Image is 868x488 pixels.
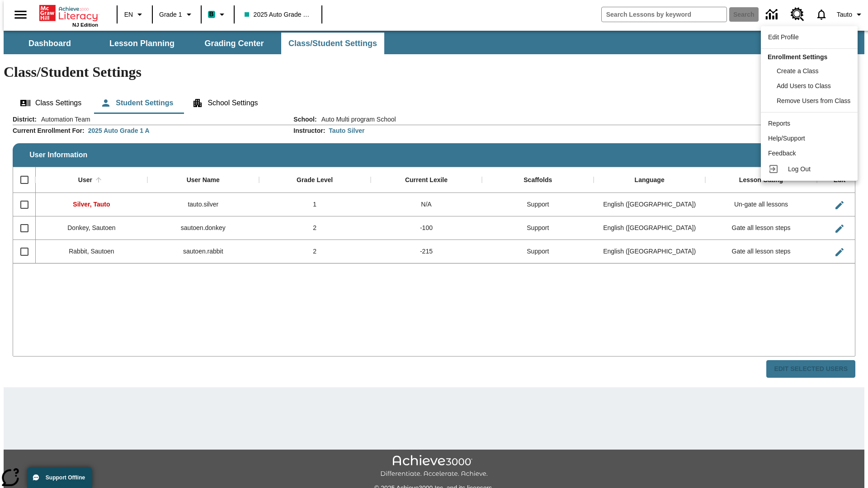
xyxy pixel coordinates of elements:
span: Log Out [788,165,811,173]
span: Feedback [768,150,796,157]
span: Help/Support [768,135,805,142]
span: Add Users to Class [777,82,831,89]
span: Enrollment Settings [768,53,827,61]
span: Reports [768,120,790,127]
span: Edit Profile [768,33,799,41]
span: Remove Users from Class [777,97,850,104]
span: Create a Class [777,67,819,75]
